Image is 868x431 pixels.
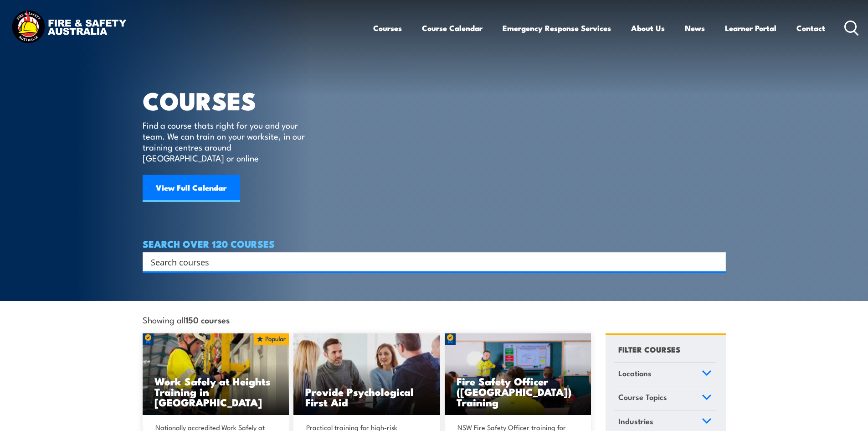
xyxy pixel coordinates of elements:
[143,333,289,415] a: Work Safely at Heights Training in [GEOGRAPHIC_DATA]
[153,255,708,268] form: Search form
[422,16,483,40] a: Course Calendar
[143,239,726,249] h4: SEARCH OVER 120 COURSES
[710,255,723,268] button: Search magnifier button
[618,343,680,355] h4: FILTER COURSES
[185,313,230,326] strong: 150 courses
[618,415,653,427] span: Industries
[143,175,240,202] a: View Full Calendar
[631,16,665,40] a: About Us
[293,333,440,415] img: Mental Health First Aid Training Course from Fire & Safety Australia
[305,386,428,407] h3: Provide Psychological First Aid
[143,315,230,324] span: Showing all
[614,363,716,386] a: Locations
[293,333,440,415] a: Provide Psychological First Aid
[614,386,716,410] a: Course Topics
[154,376,277,407] h3: Work Safely at Heights Training in [GEOGRAPHIC_DATA]
[143,333,289,415] img: Work Safely at Heights Training (1)
[618,367,652,379] span: Locations
[725,16,776,40] a: Learner Portal
[445,333,591,415] a: Fire Safety Officer ([GEOGRAPHIC_DATA]) Training
[151,255,706,269] input: Search input
[143,119,309,163] p: Find a course thats right for you and your team. We can train on your worksite, in our training c...
[143,89,318,111] h1: COURSES
[618,391,667,403] span: Course Topics
[373,16,402,40] a: Courses
[503,16,611,40] a: Emergency Response Services
[445,333,591,415] img: Fire Safety Advisor
[685,16,705,40] a: News
[796,16,825,40] a: Contact
[457,376,580,407] h3: Fire Safety Officer ([GEOGRAPHIC_DATA]) Training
